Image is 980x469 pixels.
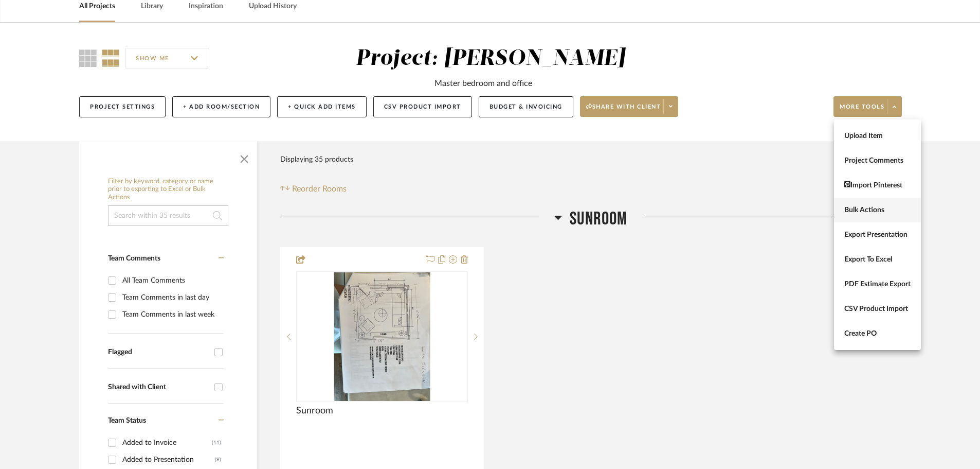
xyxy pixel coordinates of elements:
[844,132,911,141] span: Upload Item
[844,280,911,289] span: PDF Estimate Export
[844,329,911,338] span: Create PO
[844,157,911,165] span: Project Comments
[844,181,911,190] span: Import Pinterest
[844,206,911,215] span: Bulk Actions
[844,305,911,314] span: CSV Product Import
[844,231,911,239] span: Export Presentation
[844,255,911,264] span: Export To Excel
